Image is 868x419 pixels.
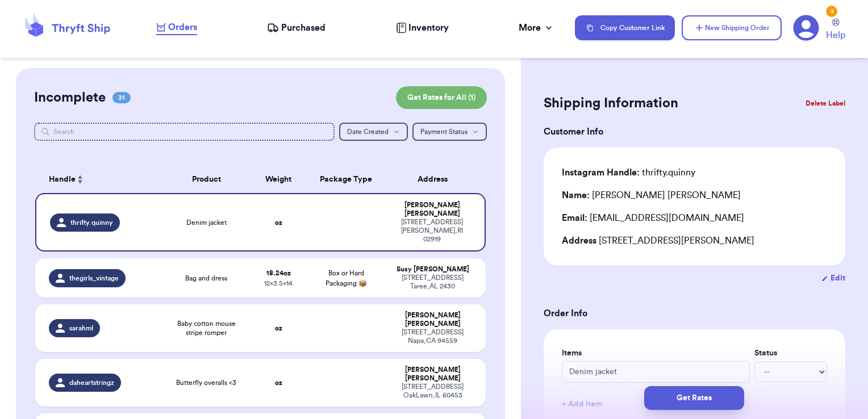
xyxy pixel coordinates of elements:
[562,166,695,179] div: thrifty.quinny
[394,274,473,291] div: [STREET_ADDRESS] Taree , AL 2430
[69,378,114,387] span: daheartstringz
[161,166,252,193] th: Product
[34,123,335,141] input: Search
[252,166,306,193] th: Weight
[394,328,473,345] div: [STREET_ADDRESS] Napa , CA 94559
[394,311,473,328] div: [PERSON_NAME] [PERSON_NAME]
[112,92,131,103] span: 31
[396,86,487,109] button: Get Rates for All (1)
[562,168,640,177] span: Instagram Handle:
[394,218,471,244] div: [STREET_ADDRESS] [PERSON_NAME] , RI 02919
[826,19,845,42] a: Help
[562,191,590,200] span: Name:
[156,20,197,35] a: Orders
[394,201,471,218] div: [PERSON_NAME] [PERSON_NAME]
[275,219,282,226] strong: oz
[562,347,750,359] label: Items
[186,218,227,227] span: Denim jacket
[826,6,837,17] div: 3
[394,265,473,274] div: Susy [PERSON_NAME]
[644,386,744,410] button: Get Rates
[544,125,845,139] h3: Customer Info
[176,378,236,387] span: Butterfly overalls <3
[275,325,282,332] strong: oz
[76,173,85,186] button: Sort ascending
[544,307,845,320] h3: Order Info
[562,234,827,248] div: [STREET_ADDRESS][PERSON_NAME]
[544,94,678,112] h2: Shipping Information
[69,274,119,283] span: thegirls_vintage
[396,21,449,35] a: Inventory
[34,89,106,107] h2: Incomplete
[281,21,325,35] span: Purchased
[185,274,227,283] span: Bag and dress
[275,379,282,386] strong: oz
[325,270,367,287] span: Box or Hard Packaging 📦
[267,21,325,35] a: Purchased
[408,21,449,35] span: Inventory
[754,347,827,359] label: Status
[420,128,468,135] span: Payment Status
[821,273,845,284] button: Edit
[519,21,554,35] div: More
[49,174,76,186] span: Handle
[394,383,473,400] div: [STREET_ADDRESS] OakLawn , IL 60453
[339,123,408,141] button: Date Created
[682,15,782,40] button: New Shipping Order
[394,366,473,383] div: [PERSON_NAME] [PERSON_NAME]
[266,270,291,276] strong: 18.24 oz
[264,280,293,287] span: 12 x 3.5 x 14
[69,324,93,333] span: sarahml
[347,128,389,135] span: Date Created
[826,28,845,42] span: Help
[562,236,596,245] span: Address
[562,188,741,202] div: [PERSON_NAME] [PERSON_NAME]
[562,211,827,225] div: [EMAIL_ADDRESS][DOMAIN_NAME]
[562,213,587,223] span: Email:
[306,166,387,193] th: Package Type
[793,15,819,41] a: 3
[168,20,197,34] span: Orders
[801,91,850,116] button: Delete Label
[387,166,486,193] th: Address
[412,123,487,141] button: Payment Status
[70,218,113,227] span: thrifty.quinny
[575,15,675,40] button: Copy Customer Link
[168,319,245,337] span: Baby cotton mouse stripe romper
